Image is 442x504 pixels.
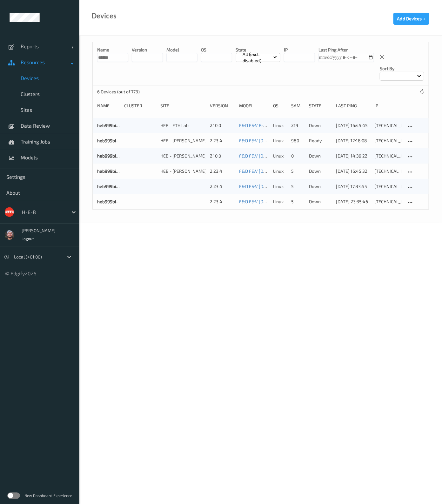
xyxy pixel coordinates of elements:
[210,103,235,109] div: version
[318,47,374,53] p: Last Ping After
[132,47,163,53] p: version
[336,122,370,129] div: [DATE] 16:45:45
[309,103,332,109] div: State
[291,183,305,190] div: 5
[124,103,156,109] div: Cluster
[375,183,402,190] div: [TECHNICAL_ID]
[166,47,198,53] p: model
[97,47,128,53] p: Name
[239,184,396,189] a: F&D F&V [DOMAIN_NAME] (weekly Mon) [DATE] 23:30 [DATE] 23:30 Auto Save
[336,198,370,205] div: [DATE] 23:35:46
[375,122,402,129] div: [TECHNICAL_ID]
[336,153,370,159] div: [DATE] 14:39:22
[273,183,287,190] p: linux
[336,168,370,174] div: [DATE] 16:45:32
[97,123,133,128] a: heb999bizedg203
[375,153,402,159] div: [TECHNICAL_ID]
[239,199,396,204] a: F&D F&V [DOMAIN_NAME] (weekly Mon) [DATE] 23:30 [DATE] 23:30 Auto Save
[273,198,287,205] p: linux
[210,198,235,205] div: 2.23.4
[336,183,370,190] div: [DATE] 17:33:45
[291,198,305,205] div: 5
[210,122,235,129] div: 2.10.0
[239,168,396,174] a: F&D F&V [DOMAIN_NAME] (weekly Mon) [DATE] 23:30 [DATE] 23:30 Auto Save
[309,153,332,159] p: down
[291,122,305,129] div: 219
[309,122,332,129] p: down
[210,138,235,144] div: 2.23.4
[273,168,287,174] p: linux
[210,153,235,159] div: 2.10.0
[160,153,205,159] div: HEB - [PERSON_NAME] Lab
[239,103,269,109] div: Model
[97,168,132,174] a: heb999bizedg011
[210,183,235,190] div: 2.23.4
[160,168,205,174] div: HEB - [PERSON_NAME] Lab
[97,89,145,95] p: 6 Devices (out of 773)
[97,153,135,158] a: heb999bizedge017
[239,153,380,158] a: F&D F&V [DOMAIN_NAME] (Daily) [DATE] 16:30 [DATE] 16:30 Auto Save
[97,199,132,204] a: heb999bizedg911
[336,138,370,144] div: [DATE] 12:18:08
[393,13,429,25] button: Add Devices +
[201,47,232,53] p: OS
[375,103,402,109] div: ip
[97,103,120,109] div: Name
[160,122,205,129] div: HEB - ETH Lab
[309,168,332,174] p: down
[291,153,305,159] div: 0
[309,138,332,144] p: ready
[291,168,305,174] div: 5
[375,168,402,174] div: [TECHNICAL_ID]
[239,138,333,143] a: F&D F&V [DOMAIN_NAME] (Daily) [DATE] 16:30
[273,122,287,129] p: linux
[97,184,133,189] a: heb999bizedg912
[160,103,205,109] div: Site
[336,103,370,109] div: Last Ping
[309,183,332,190] p: down
[375,198,402,205] div: [TECHNICAL_ID]
[241,51,274,64] p: All (excl. disabled)
[375,138,402,144] div: [TECHNICAL_ID]
[236,47,280,53] p: State
[284,47,315,53] p: IP
[160,138,205,144] div: HEB - [PERSON_NAME] Lab
[309,198,332,205] p: down
[273,138,287,144] p: linux
[273,103,287,109] div: OS
[97,138,133,143] a: heb999bizedg016
[291,103,305,109] div: Samples
[210,168,235,174] div: 2.23.4
[291,138,305,144] div: 980
[273,153,287,159] p: linux
[380,65,424,72] p: Sort by
[91,13,117,19] div: Devices
[239,123,329,128] a: F&D F&V Produce v2 [DATE] 07:59 Auto Save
